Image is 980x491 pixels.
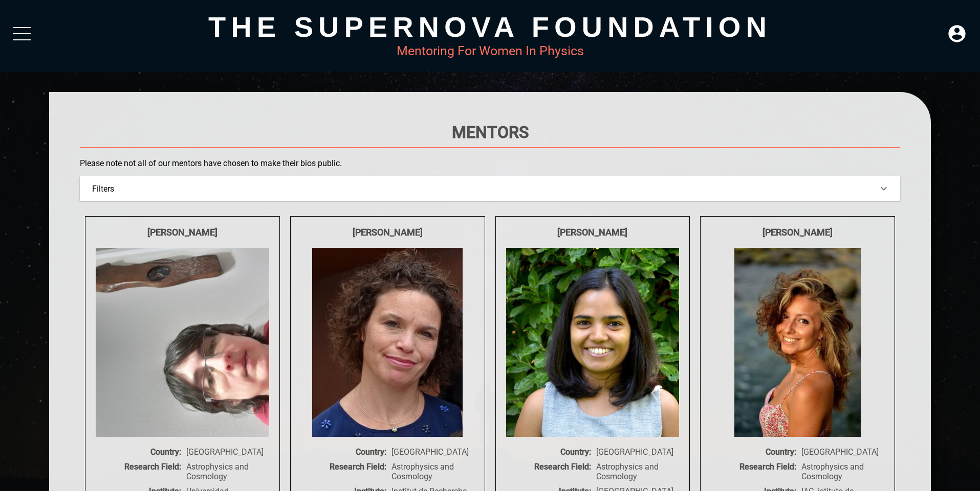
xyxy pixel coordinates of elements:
div: Filters [92,184,888,194]
div: [GEOGRAPHIC_DATA] [799,447,884,457]
div: Astrophysics and Cosmology [594,462,679,481]
div: Astrophysics and Cosmology [799,462,884,481]
div: Astrophysics and Cosmology [389,462,474,481]
div: Research Field: [711,462,799,481]
div: Astrophysics and Cosmology [184,462,269,481]
div: Please note not all of our mentors have chosen to make their bios public. [80,158,901,168]
div: Research Field: [96,462,184,481]
div: Country: [506,447,594,457]
div: [PERSON_NAME] [96,227,269,238]
div: [PERSON_NAME] [506,227,680,238]
div: Research Field: [506,462,594,481]
div: The Supernova Foundation [49,10,931,43]
div: [PERSON_NAME] [301,227,474,238]
div: Country: [96,447,184,457]
div: [PERSON_NAME] [711,227,884,238]
div: Mentoring For Women In Physics [49,43,931,58]
h1: Mentors [80,123,901,142]
div: Country: [301,447,389,457]
div: [GEOGRAPHIC_DATA] [184,447,269,457]
div: Filters [80,176,901,201]
div: [GEOGRAPHIC_DATA] [389,447,474,457]
div: Country: [711,447,799,457]
div: Research Field: [301,462,389,481]
div: [GEOGRAPHIC_DATA] [594,447,679,457]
